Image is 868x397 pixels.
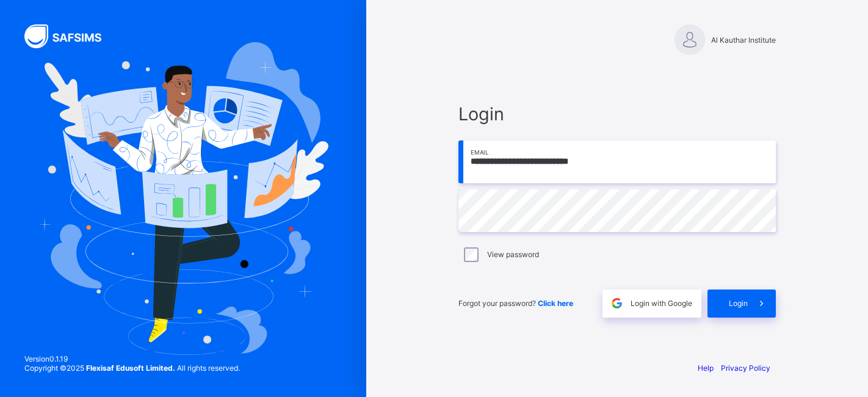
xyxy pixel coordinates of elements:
strong: Flexisaf Edusoft Limited. [86,363,175,373]
span: Login [458,103,776,125]
img: google.396cfc9801f0270233282035f929180a.svg [610,296,624,310]
a: Help [698,363,714,373]
span: Login [729,299,748,308]
span: Login with Google [631,299,692,308]
label: View password [487,250,539,259]
img: Hero Image [38,42,328,355]
span: Copyright © 2025 All rights reserved. [24,363,240,373]
span: Forgot your password? [458,299,573,308]
span: Al Kauthar Institute [711,35,776,45]
a: Click here [538,299,573,308]
img: SAFSIMS Logo [24,24,116,48]
span: Version 0.1.19 [24,354,240,363]
a: Privacy Policy [721,363,770,373]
